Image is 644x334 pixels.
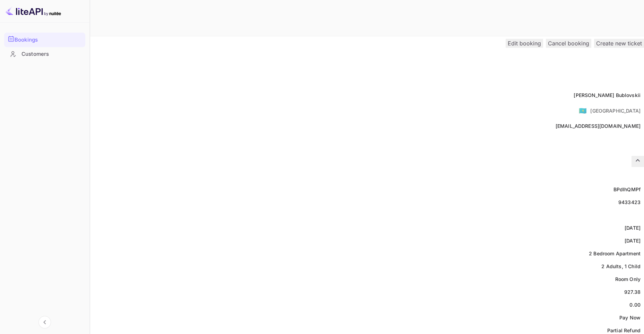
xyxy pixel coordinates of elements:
[625,237,641,244] div: [DATE]
[556,122,641,130] div: [EMAIL_ADDRESS][DOMAIN_NAME]
[4,33,85,46] a: Bookings
[506,39,543,48] button: Edit booking
[15,36,82,44] div: Bookings
[574,91,641,99] div: [PERSON_NAME] Bublovskii
[624,288,641,296] div: 927.38
[619,314,641,321] div: Pay Now
[579,104,587,117] span: United States
[594,39,644,48] button: Create new ticket
[589,250,641,257] div: 2 Bedroom Apartment
[6,6,61,17] img: LiteAPI logo
[590,107,641,114] div: [GEOGRAPHIC_DATA]
[38,316,51,328] button: Collapse navigation
[601,263,641,270] div: 2 Adults, 1 Child
[618,199,641,206] div: 9433423
[546,39,591,48] button: Cancel booking
[615,275,641,283] div: Room Only
[629,301,641,308] div: 0.00
[4,47,85,60] a: Customers
[613,186,641,193] div: BPdIhQMPf
[625,224,641,231] div: [DATE]
[22,50,82,58] div: Customers
[607,327,641,334] div: Partial Refund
